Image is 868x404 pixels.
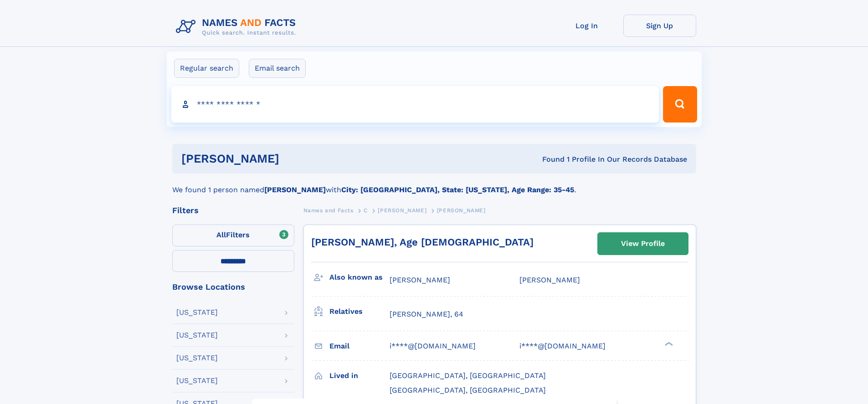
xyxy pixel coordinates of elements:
[172,15,303,39] img: Logo Names and Facts
[176,377,218,384] div: [US_STATE]
[303,205,354,216] a: Names and Facts
[623,15,696,37] a: Sign Up
[264,185,326,194] b: [PERSON_NAME]
[378,207,426,214] span: [PERSON_NAME]
[172,206,294,215] div: Filters
[311,236,534,248] a: [PERSON_NAME], Age [DEMOGRAPHIC_DATA]
[378,205,426,216] a: [PERSON_NAME]
[390,276,450,284] span: [PERSON_NAME]
[364,207,368,214] span: C
[550,15,623,37] a: Log In
[176,309,218,316] div: [US_STATE]
[329,338,390,354] h3: Email
[176,354,218,362] div: [US_STATE]
[621,233,665,254] div: View Profile
[181,153,411,164] h1: [PERSON_NAME]
[411,154,687,164] div: Found 1 Profile In Our Records Database
[172,174,696,195] div: We found 1 person named with .
[329,368,390,384] h3: Lived in
[176,332,218,339] div: [US_STATE]
[172,283,294,291] div: Browse Locations
[174,59,239,78] label: Regular search
[171,86,659,123] input: search input
[663,86,697,123] button: Search Button
[216,230,226,239] span: All
[663,341,673,347] div: ❯
[598,233,688,255] a: View Profile
[329,270,390,285] h3: Also known as
[329,304,390,319] h3: Relatives
[249,59,306,78] label: Email search
[172,225,294,246] label: Filters
[390,386,546,394] span: [GEOGRAPHIC_DATA], [GEOGRAPHIC_DATA]
[519,276,580,284] span: [PERSON_NAME]
[364,205,368,216] a: C
[437,207,486,214] span: [PERSON_NAME]
[341,185,574,194] b: City: [GEOGRAPHIC_DATA], State: [US_STATE], Age Range: 35-45
[390,371,546,380] span: [GEOGRAPHIC_DATA], [GEOGRAPHIC_DATA]
[390,309,463,319] a: [PERSON_NAME], 64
